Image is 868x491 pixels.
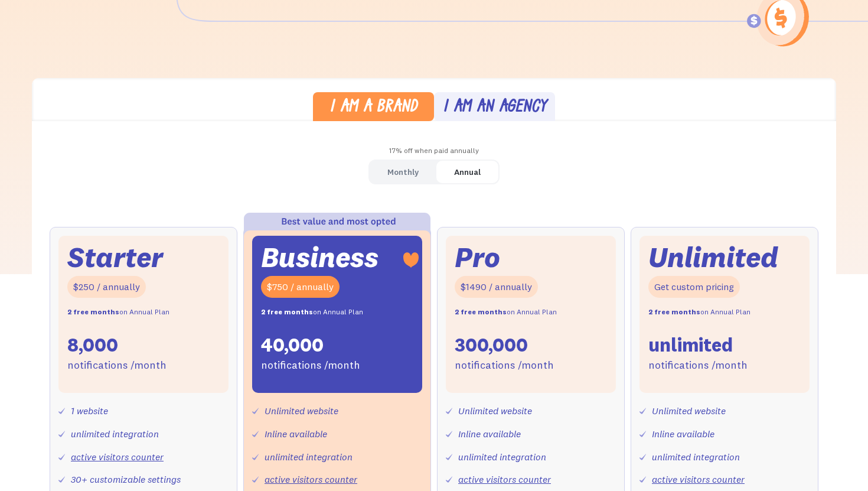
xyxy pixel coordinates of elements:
[455,276,538,298] div: $1490 / annually
[261,245,378,270] div: Business
[458,402,532,420] div: Unlimited website
[261,357,360,374] div: notifications /month
[443,99,547,116] div: I am an agency
[648,304,750,321] div: on Annual Plan
[458,448,546,466] div: unlimited integration
[261,307,313,316] strong: 2 free months
[652,473,745,485] a: active visitors counter
[458,425,521,443] div: Inline available
[71,402,108,420] div: 1 website
[458,473,551,485] a: active visitors counter
[67,304,169,321] div: on Annual Plan
[71,425,159,443] div: unlimited integration
[648,307,700,316] strong: 2 free months
[67,307,119,316] strong: 2 free months
[265,402,338,420] div: Unlimited website
[265,448,353,466] div: unlimited integration
[455,245,500,270] div: Pro
[648,245,778,270] div: Unlimited
[71,451,164,463] a: active visitors counter
[652,402,726,420] div: Unlimited website
[67,276,146,298] div: $250 / annually
[265,473,357,485] a: active visitors counter
[67,357,167,374] div: notifications /month
[455,307,507,316] strong: 2 free months
[329,99,417,116] div: I am a brand
[67,333,118,357] div: 8,000
[67,245,163,270] div: Starter
[71,471,181,488] div: 30+ customizable settings
[261,333,324,357] div: 40,000
[648,333,733,357] div: unlimited
[455,304,557,321] div: on Annual Plan
[454,164,481,181] div: Annual
[387,164,419,181] div: Monthly
[261,304,363,321] div: on Annual Plan
[648,276,740,298] div: Get custom pricing
[261,276,340,298] div: $750 / annually
[265,425,327,443] div: Inline available
[652,425,714,443] div: Inline available
[455,333,528,357] div: 300,000
[652,448,740,466] div: unlimited integration
[32,142,836,160] div: 17% off when paid annually
[455,357,554,374] div: notifications /month
[648,357,748,374] div: notifications /month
